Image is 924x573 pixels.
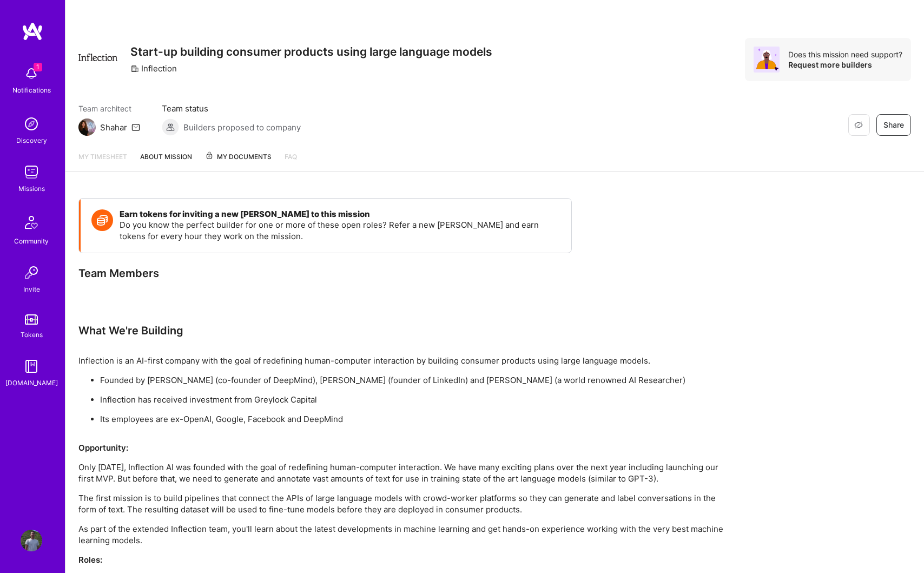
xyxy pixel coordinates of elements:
div: Tokens [21,329,43,340]
h3: Start-up building consumer products using large language models [130,45,492,58]
div: Missions [18,183,45,194]
div: Notifications [12,84,51,96]
div: Team Members [78,266,572,280]
span: Builders proposed to company [183,122,301,133]
p: As part of the extended Inflection team, you'll learn about the latest developments in machine le... [78,523,728,546]
span: 1 [34,63,42,71]
span: Team status [162,103,301,114]
img: guide book [21,355,42,377]
p: Do you know the perfect builder for one or more of these open roles? Refer a new [PERSON_NAME] an... [120,219,560,242]
div: Request more builders [788,60,902,70]
img: tokens [25,314,38,325]
a: About Mission [140,151,192,172]
div: Does this mission need support? [788,49,902,60]
p: Inflection has received investment from Greylock Capital [100,394,728,405]
img: User Avatar [21,530,42,551]
div: Discovery [16,135,47,146]
h4: Earn tokens for inviting a new [PERSON_NAME] to this mission [120,209,560,219]
p: Its employees are ex-OpenAI, Google, Facebook and DeepMind [100,413,728,425]
strong: Roles: [78,555,102,565]
img: logo [22,22,43,41]
p: Founded by [PERSON_NAME] (co-founder of DeepMind), [PERSON_NAME] (founder of LinkedIn) and [PERSO... [100,374,728,386]
img: Company Logo [78,54,117,61]
img: bell [21,63,42,84]
i: icon EyeClosed [854,121,863,129]
img: teamwork [21,161,42,183]
div: [DOMAIN_NAME] [5,377,58,388]
button: Share [876,114,911,136]
img: Invite [21,262,42,284]
img: Team Architect [78,118,96,136]
strong: Opportunity: [78,443,128,453]
span: Team architect [78,103,140,114]
div: What We're Building [78,324,728,338]
a: My timesheet [78,151,127,172]
span: My Documents [205,151,272,163]
div: Shahar [100,122,127,133]
img: Builders proposed to company [162,118,179,136]
div: Inflection [130,63,177,74]
img: discovery [21,113,42,135]
p: Inflection is an AI-first company with the goal of redefining human-computer interaction by build... [78,355,728,366]
img: Community [18,209,44,235]
i: icon Mail [131,123,140,131]
img: Token icon [91,209,113,231]
p: Only [DATE], Inflection AI was founded with the goal of redefining human-computer interaction. We... [78,462,728,484]
p: The first mission is to build pipelines that connect the APIs of large language models with crowd... [78,492,728,515]
a: FAQ [285,151,297,172]
i: icon CompanyGray [130,64,139,73]
a: My Documents [205,151,272,172]
img: Avatar [754,47,780,73]
span: Share [883,120,904,130]
a: User Avatar [18,530,45,551]
div: Community [14,235,49,247]
div: Invite [23,284,40,295]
